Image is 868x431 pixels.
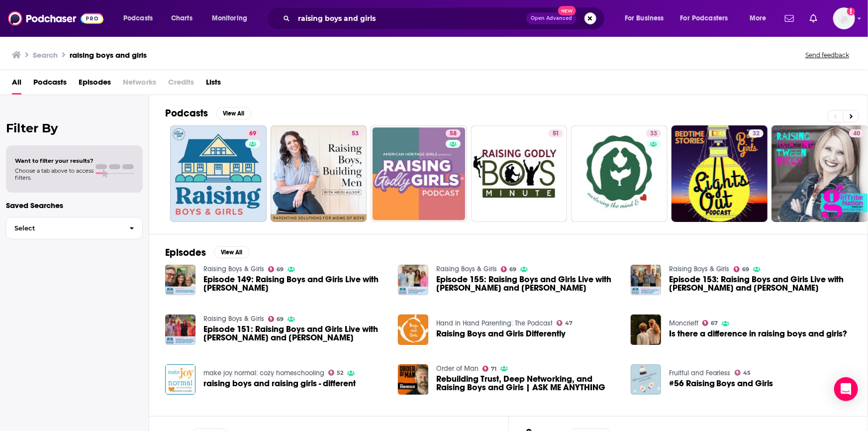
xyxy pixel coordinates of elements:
[398,315,428,345] img: Raising Boys and Girls Differently
[165,246,206,259] h2: Episodes
[168,74,194,95] span: Credits
[847,7,855,15] svg: Add a profile image
[352,129,359,139] span: 53
[625,11,664,25] span: For Business
[6,201,143,210] p: Saved Searches
[165,315,195,345] img: Episode 151: Raising Boys and Girls Live with Sophie Hudson and Melanie Shankle
[631,315,661,345] img: Is there a difference in raising boys and girls?
[631,265,661,295] img: Episode 153: Raising Boys and Girls Live with Jay and Katherine Wolf
[680,11,728,25] span: For Podcasters
[12,74,21,95] a: All
[203,325,386,342] a: Episode 151: Raising Boys and Girls Live with Sophie Hudson and Melanie Shankle
[116,10,166,26] button: open menu
[165,107,208,119] h2: Podcasts
[171,11,193,25] span: Charts
[743,371,751,375] span: 45
[123,74,156,95] span: Networks
[123,11,153,25] span: Podcasts
[833,7,855,29] span: Logged in as BenLaurro
[674,10,743,26] button: open menu
[436,275,619,292] a: Episode 155: Raising Boys and Girls Live with Annie and Dave Barnes
[571,125,668,222] a: 33
[165,364,195,395] img: raising boys and raising girls - different
[294,10,526,26] input: Search podcasts, credits, & more...
[436,265,497,273] a: Raising Boys & Girls
[206,74,221,95] a: Lists
[6,217,143,239] button: Select
[833,7,855,29] img: User Profile
[618,10,676,26] button: open menu
[450,129,457,139] span: 58
[6,225,121,231] span: Select
[214,246,250,258] button: View All
[749,129,764,137] a: 32
[669,379,773,388] a: #56 Raising Boys and Girls
[33,74,67,95] a: Podcasts
[742,267,749,272] span: 69
[348,129,363,137] a: 53
[711,321,718,325] span: 67
[271,125,367,222] a: 53
[669,275,852,292] a: Episode 153: Raising Boys and Girls Live with Jay and Katherine Wolf
[398,265,428,295] img: Episode 155: Raising Boys and Girls Live with Annie and Dave Barnes
[165,265,195,295] img: Episode 149: Raising Boys and Girls Live with Annie F Downs
[482,366,497,372] a: 71
[565,321,573,325] span: 47
[203,265,264,273] a: Raising Boys & Girls
[436,319,553,327] a: Hand in Hand Parenting: The Podcast
[249,129,256,139] span: 69
[268,266,284,272] a: 69
[631,364,661,395] img: #56 Raising Boys and Girls
[702,320,718,326] a: 67
[750,11,767,25] span: More
[669,369,731,377] a: Fruitful and Fearless
[501,266,517,272] a: 69
[781,10,798,27] a: Show notifications dropdown
[33,50,58,60] h3: Search
[203,275,386,292] a: Episode 149: Raising Boys and Girls Live with Annie F Downs
[549,129,563,137] a: 51
[245,129,260,137] a: 69
[165,10,198,26] a: Charts
[436,275,619,292] span: Episode 155: Raising Boys and Girls Live with [PERSON_NAME] and [PERSON_NAME]
[650,129,657,139] span: 33
[79,74,111,95] a: Episodes
[203,315,264,323] a: Raising Boys & Girls
[15,167,94,181] span: Choose a tab above to access filters.
[669,329,848,338] span: Is there a difference in raising boys and girls?
[8,9,103,28] img: Podchaser - Follow, Share and Rate Podcasts
[672,125,768,222] a: 32
[216,108,252,119] button: View All
[734,266,750,272] a: 69
[526,12,577,24] button: Open AdvancedNew
[833,7,855,29] button: Show profile menu
[277,267,284,272] span: 69
[436,329,566,338] span: Raising Boys and Girls Differently
[557,320,573,326] a: 47
[436,375,619,392] a: Rebuilding Trust, Deep Networking, and Raising Boys and Girls | ASK ME ANYTHING
[558,6,576,15] span: New
[802,51,852,59] button: Send feedback
[509,267,516,272] span: 69
[70,50,147,60] h3: raising boys and girls
[398,364,428,395] img: Rebuilding Trust, Deep Networking, and Raising Boys and Girls | ASK ME ANYTHING
[436,364,479,373] a: Order of Man
[212,11,247,25] span: Monitoring
[203,379,356,388] a: raising boys and raising girls - different
[553,129,559,139] span: 51
[328,370,344,376] a: 52
[853,129,860,139] span: 40
[203,369,324,377] a: make joy normal: cozy homeschooling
